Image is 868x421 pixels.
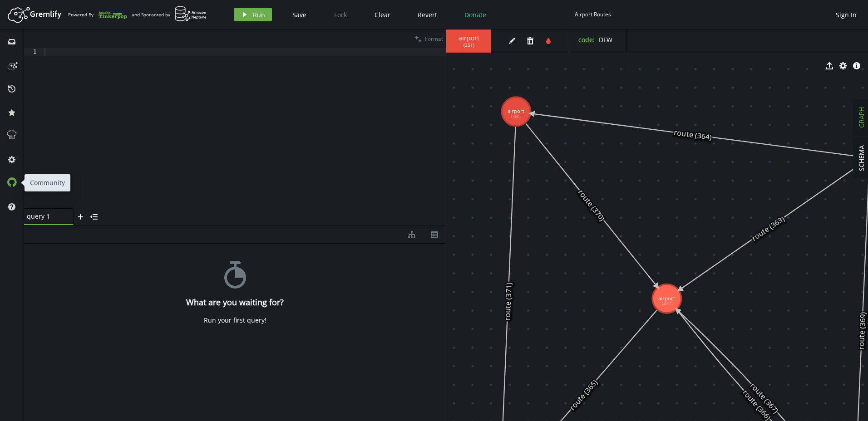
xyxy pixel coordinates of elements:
[578,35,595,44] label: code :
[464,10,486,19] span: Donate
[464,42,474,48] span: ( 351 )
[368,8,397,21] button: Clear
[511,113,521,119] tspan: (360)
[831,8,861,21] button: Sign In
[68,7,127,23] div: Powered By
[27,212,63,220] span: query 1
[662,300,671,306] tspan: (351)
[327,8,354,21] button: Fork
[857,107,866,128] span: GRAPH
[458,8,493,21] button: Donate
[455,34,482,42] span: airport
[502,283,514,321] text: route (371)
[575,11,611,18] div: Airport Routes
[334,10,347,19] span: Fork
[292,10,306,19] span: Save
[599,35,612,44] span: DFW
[253,10,265,19] span: Run
[658,295,675,302] tspan: airport
[508,108,524,114] tspan: airport
[234,8,272,21] button: Run
[204,316,266,324] div: Run your first query!
[412,29,446,48] button: Format
[132,6,207,23] div: and Sponsored by
[24,48,43,56] div: 1
[425,35,443,43] span: Format
[375,10,390,19] span: Clear
[286,8,313,21] button: Save
[186,298,284,307] h4: What are you waiting for?
[25,174,70,191] div: Community
[418,10,437,19] span: Revert
[857,145,866,171] span: SCHEMA
[411,8,444,21] button: Revert
[836,10,857,19] span: Sign In
[175,6,207,22] img: AWS Neptune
